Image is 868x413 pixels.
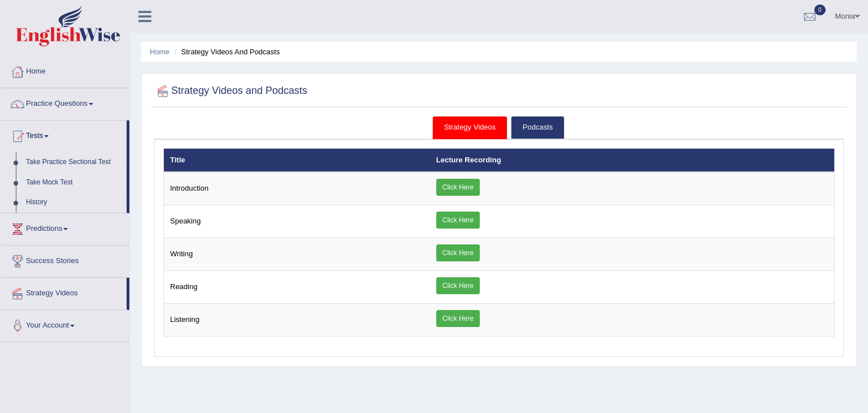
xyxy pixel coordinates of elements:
[436,179,480,196] a: Click Here
[164,271,430,304] td: Reading
[164,172,430,205] td: Introduction
[432,116,508,139] a: Strategy Videos
[436,277,480,294] a: Click Here
[436,310,480,327] a: Click Here
[164,304,430,337] td: Listening
[436,212,480,229] a: Click Here
[1,121,127,149] a: Tests
[1,246,129,274] a: Success Stories
[1,213,129,242] a: Predictions
[1,88,129,117] a: Practice Questions
[164,148,430,172] th: Title
[814,5,826,15] span: 0
[164,238,430,271] td: Writing
[154,83,307,100] h2: Strategy Videos and Podcasts
[150,48,170,56] a: Home
[171,46,280,57] li: Strategy Videos and Podcasts
[1,310,129,338] a: Your Account
[1,56,129,84] a: Home
[511,116,565,139] a: Podcasts
[430,148,835,172] th: Lecture Recording
[21,192,127,213] a: History
[21,173,127,193] a: Take Mock Test
[436,244,480,261] a: Click Here
[164,205,430,238] td: Speaking
[21,152,127,173] a: Take Practice Sectional Test
[1,278,127,306] a: Strategy Videos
